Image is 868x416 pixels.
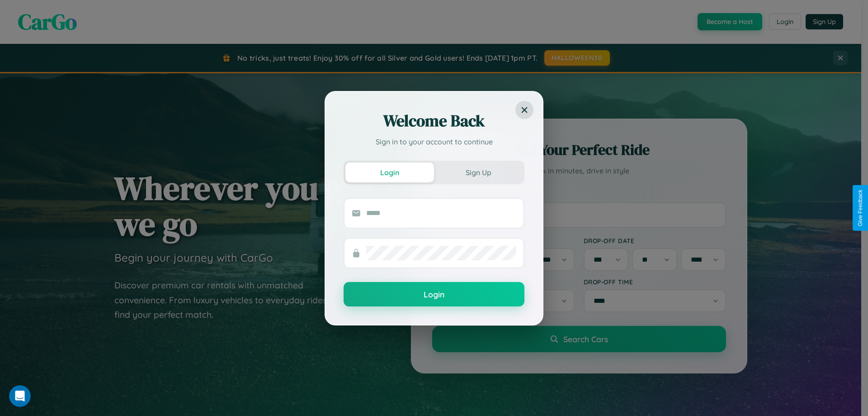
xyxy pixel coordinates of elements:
[344,110,524,132] h2: Welcome Back
[344,282,524,306] button: Login
[434,163,523,182] button: Sign Up
[9,385,31,407] iframe: Intercom live chat
[857,190,863,226] div: Give Feedback
[345,163,434,182] button: Login
[344,136,524,147] p: Sign in to your account to continue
